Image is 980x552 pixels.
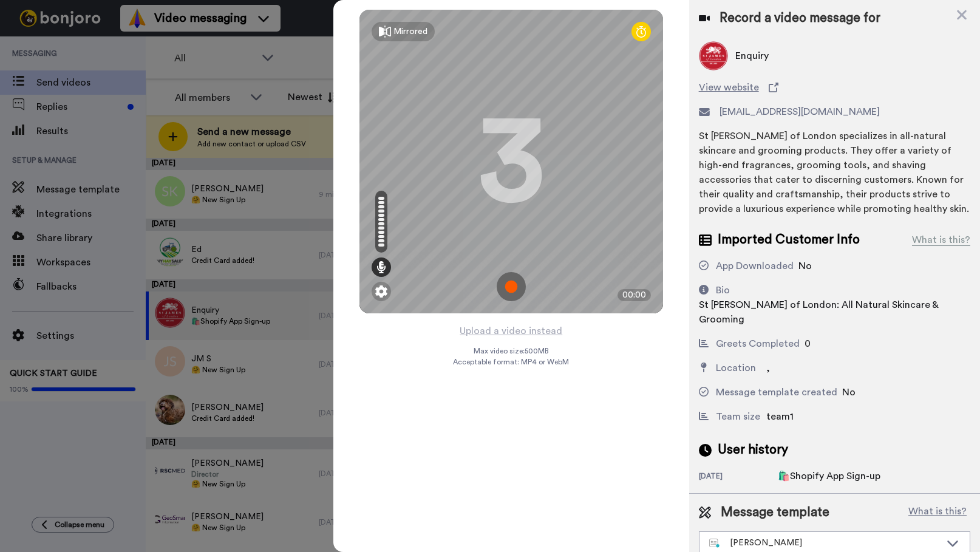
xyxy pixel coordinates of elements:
span: Message template [721,503,829,522]
span: , [766,363,770,373]
a: View website [699,80,970,95]
img: ic_record_start.svg [497,272,526,301]
div: St [PERSON_NAME] of London specializes in all-natural skincare and grooming products. They offer ... [699,129,970,216]
div: App Downloaded [716,259,794,273]
span: No [842,387,856,397]
div: [DATE] [699,471,778,483]
div: Greets Completed [716,336,800,351]
img: ic_gear.svg [375,285,387,298]
div: Bio [716,283,730,298]
span: [EMAIL_ADDRESS][DOMAIN_NAME] [720,104,880,119]
div: [PERSON_NAME] [709,537,941,549]
span: View website [699,80,759,95]
div: 00:00 [618,289,651,301]
div: Location [716,361,756,375]
span: Acceptable format: MP4 or WebM [453,357,569,367]
span: User history [718,441,788,459]
span: St [PERSON_NAME] of London: All Natural Skincare & Grooming [699,300,938,324]
span: Imported Customer Info [718,231,860,249]
span: 0 [805,339,811,349]
div: 🛍️Shopify App Sign-up [778,469,880,483]
img: nextgen-template.svg [709,539,721,548]
button: What is this? [905,503,970,522]
div: What is this? [912,233,970,247]
button: Upload a video instead [456,323,566,339]
div: Message template created [716,385,837,400]
span: Max video size: 500 MB [474,346,549,356]
span: team1 [766,412,794,421]
span: No [798,261,812,271]
div: Team size [716,409,760,424]
div: 3 [478,116,545,207]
